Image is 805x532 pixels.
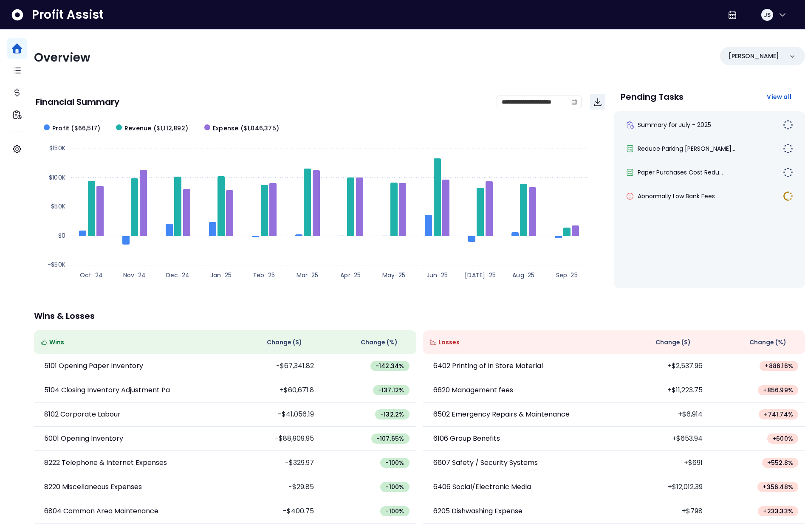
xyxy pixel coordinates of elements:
span: + 600 % [772,434,793,443]
td: -$29.85 [225,475,321,499]
span: Change ( $ ) [655,338,691,347]
text: -$50K [48,260,65,269]
span: -137.12 % [378,386,404,394]
text: May-25 [382,271,405,279]
td: +$691 [614,451,709,475]
p: 6502 Emergency Repairs & Maintenance [433,409,570,419]
text: Aug-25 [512,271,534,279]
span: + 552.8 % [767,459,793,467]
span: Change ( $ ) [267,338,302,347]
td: +$12,012.39 [614,475,709,499]
text: $0 [58,231,65,240]
text: $100K [49,173,65,182]
span: + 233.33 % [763,507,793,515]
text: Apr-25 [340,271,361,279]
text: $150K [49,144,65,152]
p: 6406 Social/Electronic Media [433,482,531,492]
span: Reduce Parking [PERSON_NAME]... [638,144,735,153]
p: 6804 Common Area Maintenance [44,506,158,516]
p: 6620 Management fees [433,385,513,395]
p: 6106 Group Benefits [433,433,500,444]
span: + 356.48 % [763,483,793,491]
span: -100 % [385,459,404,467]
p: 6402 Printing of In Store Material [433,361,543,371]
text: $50K [51,202,65,211]
p: Pending Tasks [621,93,684,101]
text: Nov-24 [123,271,146,279]
text: Jan-25 [210,271,232,279]
span: Losses [438,338,460,347]
span: -107.65 % [376,434,404,443]
text: Sep-25 [556,271,578,279]
span: -100 % [385,507,404,515]
span: Change (%) [749,338,786,347]
p: 8102 Corporate Labour [44,409,121,419]
td: +$798 [614,499,709,524]
span: -142.34 % [376,362,404,370]
span: -100 % [385,483,404,491]
img: todo [783,167,793,177]
td: -$41,056.19 [225,403,321,427]
text: Dec-24 [166,271,189,279]
td: +$60,671.8 [225,378,321,403]
span: Change (%) [361,338,398,347]
span: Expense ($1,046,375) [213,124,279,133]
p: 8220 Miscellaneous Expenses [44,482,142,492]
span: Profit Assist [32,7,104,23]
span: JS [764,11,771,19]
span: Revenue ($1,112,892) [124,124,188,133]
text: [DATE]-25 [465,271,496,279]
span: Overview [34,49,90,66]
td: +$2,537.96 [614,354,709,378]
td: +$11,223.75 [614,378,709,403]
span: Summary for July - 2025 [638,121,711,129]
p: 5101 Opening Paper Inventory [44,361,143,371]
p: 8222 Telephone & Internet Expenses [44,458,167,468]
span: View all [767,93,791,101]
img: in-progress [783,191,793,201]
td: -$88,909.95 [225,427,321,451]
button: Download [590,94,605,110]
span: + 741.74 % [764,410,793,419]
p: Wins & Losses [34,312,805,320]
span: + 856.99 % [763,386,793,394]
p: [PERSON_NAME] [729,52,779,61]
span: Abnormally Low Bank Fees [638,192,715,200]
td: +$653.94 [614,427,709,451]
text: Jun-25 [427,271,448,279]
p: 6607 Safety / Security Systems [433,458,538,468]
td: -$67,341.82 [225,354,321,378]
text: Feb-25 [254,271,275,279]
span: + 886.16 % [765,362,793,370]
text: Oct-24 [80,271,103,279]
span: Profit ($66,517) [52,124,100,133]
img: todo [783,144,793,154]
span: -132.2 % [380,410,404,419]
p: 5104 Closing Inventory Adjustment Pa [44,385,170,395]
span: Paper Purchases Cost Redu... [638,168,723,177]
span: Wins [49,338,64,347]
td: -$329.97 [225,451,321,475]
img: todo [783,120,793,130]
p: 6205 Dishwashing Expense [433,506,523,516]
td: -$400.75 [225,499,321,524]
button: View all [760,89,798,104]
p: 5001 Opening Inventory [44,433,123,444]
text: Mar-25 [297,271,318,279]
td: +$6,914 [614,403,709,427]
svg: calendar [571,99,577,105]
p: Financial Summary [36,98,119,106]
